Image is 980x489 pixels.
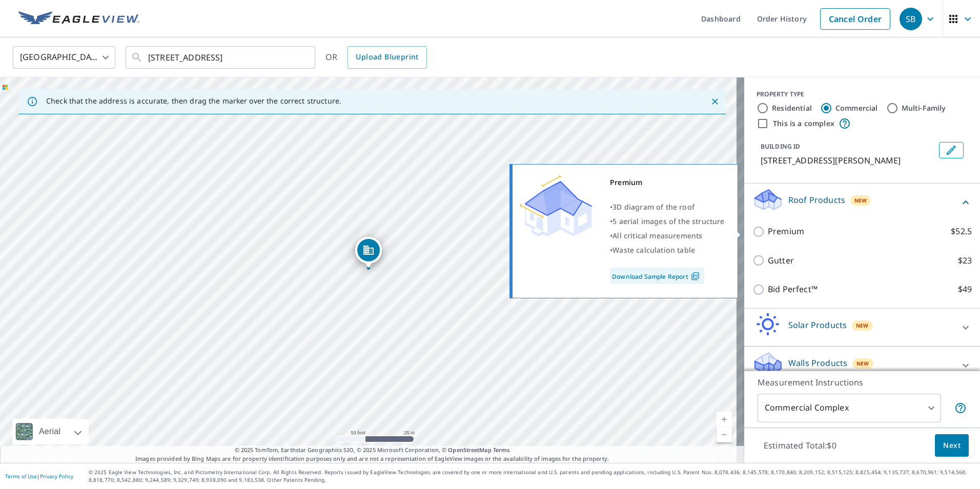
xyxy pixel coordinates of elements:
p: © 2025 Eagle View Technologies, Inc. and Pictometry International Corp. All Rights Reserved. Repo... [89,468,975,484]
a: Cancel Order [820,8,890,30]
p: $49 [958,283,972,296]
img: Premium [520,175,592,237]
div: Roof ProductsNew [752,188,972,217]
p: Measurement Instructions [758,376,967,389]
button: Close [708,95,722,108]
div: • [610,200,725,214]
span: Waste calculation table [612,245,695,255]
span: Next [943,439,961,452]
p: Gutter [768,254,794,267]
a: Download Sample Report [610,268,704,284]
p: $52.5 [951,225,972,238]
a: Current Level 19, Zoom Out [717,427,732,442]
label: Commercial [835,103,878,113]
a: Upload Blueprint [348,46,426,69]
div: OR [325,46,427,69]
img: Pdf Icon [688,272,702,281]
p: BUILDING ID [761,142,800,151]
div: Aerial [12,419,89,444]
label: This is a complex [773,118,834,129]
div: Commercial Complex [758,394,941,422]
div: • [610,229,725,243]
a: Terms [493,446,510,454]
label: Residential [772,103,812,113]
button: Next [935,434,969,457]
div: Premium [610,175,725,190]
p: Bid Perfect™ [768,283,818,296]
span: 3D diagram of the roof [612,202,695,212]
p: Estimated Total: $0 [756,434,845,457]
label: Multi-Family [902,103,946,113]
p: Premium [768,225,804,238]
p: Walls Products [788,357,847,369]
div: Dropped pin, building 1, Commercial property, 11905 Otero Ct Seminole, FL 33772 [355,237,382,269]
a: Current Level 19, Zoom In [717,412,732,427]
div: PROPERTY TYPE [757,90,968,99]
button: Edit building 1 [939,142,964,158]
img: EV Logo [18,11,139,27]
input: Search by address or latitude-longitude [148,43,294,72]
p: Solar Products [788,319,847,331]
span: New [854,196,867,205]
span: New [856,321,869,330]
div: Walls ProductsNew [752,351,972,380]
div: SB [900,8,922,30]
div: [GEOGRAPHIC_DATA] [13,43,115,72]
p: Check that the address is accurate, then drag the marker over the correct structure. [46,96,341,106]
span: All critical measurements [612,231,702,240]
a: OpenStreetMap [448,446,491,454]
span: Upload Blueprint [356,51,418,64]
span: © 2025 TomTom, Earthstar Geographics SIO, © 2025 Microsoft Corporation, © [235,446,510,455]
span: 5 aerial images of the structure [612,216,724,226]
a: Terms of Use [5,473,37,480]
p: $23 [958,254,972,267]
div: Solar ProductsNew [752,313,972,342]
div: Aerial [36,419,64,444]
div: • [610,214,725,229]
a: Privacy Policy [40,473,73,480]
p: | [5,473,73,479]
p: Roof Products [788,194,845,206]
div: • [610,243,725,257]
span: Each building may require a separate measurement report; if so, your account will be billed per r... [954,402,967,414]
p: [STREET_ADDRESS][PERSON_NAME] [761,154,935,167]
span: New [856,359,869,368]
